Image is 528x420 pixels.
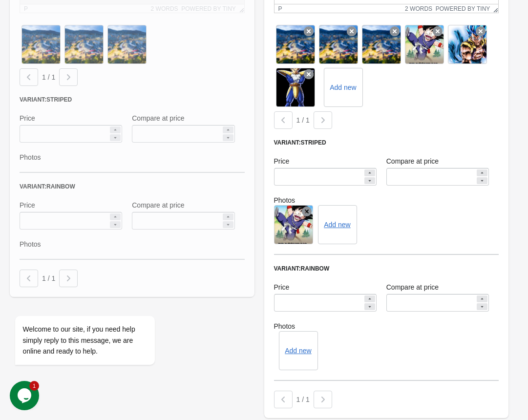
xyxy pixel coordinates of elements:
[10,381,41,410] iframe: chat widget
[386,282,439,292] label: Compare at price
[278,5,282,12] div: p
[274,282,290,292] label: Price
[42,73,55,81] span: 1 / 1
[285,347,311,355] button: Add new
[274,321,499,331] label: Photos
[386,156,439,166] label: Compare at price
[274,195,499,205] label: Photos
[405,5,432,12] button: 2 words
[296,396,310,403] span: 1 / 1
[296,116,310,124] span: 1 / 1
[490,4,498,13] div: Resize
[274,156,290,166] label: Price
[330,83,356,92] label: Add new
[10,228,186,376] iframe: chat widget
[274,265,499,273] div: Variant: Rainbow
[436,5,490,12] a: Powered by Tiny
[324,221,350,229] button: Add new
[274,139,499,147] div: Variant: Striped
